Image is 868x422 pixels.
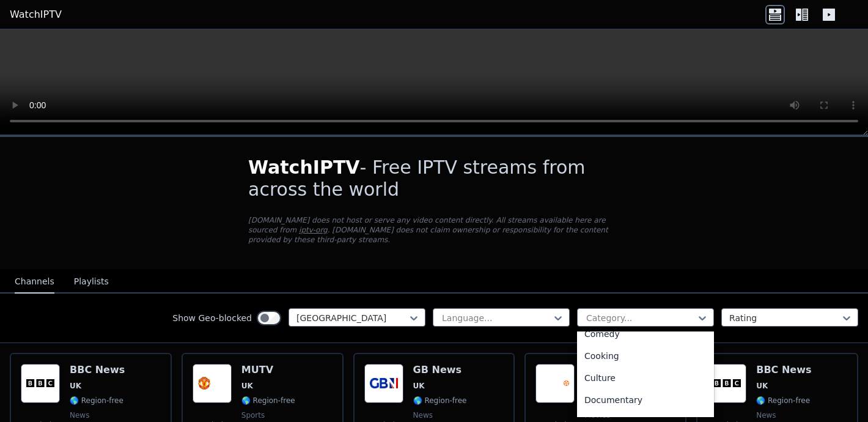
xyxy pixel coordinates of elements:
span: UK [756,381,768,391]
span: 🌎 Region-free [756,396,810,405]
h6: MUTV [241,364,295,376]
span: UK [241,381,253,391]
div: Cooking [577,345,714,367]
span: 🌎 Region-free [70,396,123,405]
p: [DOMAIN_NAME] does not host or serve any video content directly. All streams available here are s... [248,215,620,245]
span: WatchIPTV [248,157,360,178]
div: Comedy [577,323,714,345]
a: iptv-org [299,226,328,234]
img: BBC News [707,364,746,403]
a: WatchIPTV [10,7,62,22]
span: sports [241,410,265,420]
h1: - Free IPTV streams from across the world [248,157,620,201]
h6: GB News [413,364,467,376]
h6: BBC News [756,364,811,376]
span: 🌎 Region-free [241,396,295,405]
div: Culture [577,367,714,389]
img: BBC News [21,364,60,403]
span: 🌎 Region-free [413,396,467,405]
img: MUTV [193,364,232,403]
button: Channels [15,270,54,294]
span: news [756,410,776,420]
img: Discover Film [535,364,575,403]
img: GB News [364,364,403,403]
span: news [70,410,89,420]
h6: BBC News [70,364,125,376]
button: Playlists [74,270,109,294]
span: UK [70,381,81,391]
label: Show Geo-blocked [172,312,252,324]
span: UK [413,381,425,391]
div: Documentary [577,389,714,411]
span: news [413,410,433,420]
